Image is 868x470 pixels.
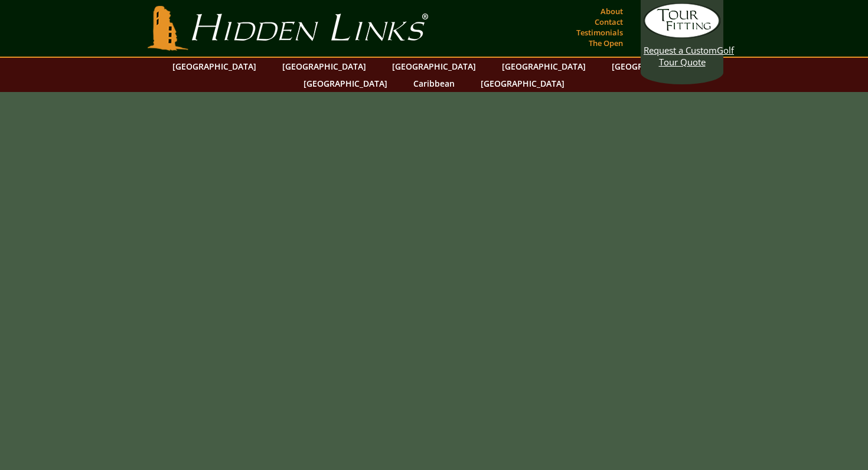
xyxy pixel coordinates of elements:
a: Contact [592,14,626,30]
a: [GEOGRAPHIC_DATA] [276,58,372,75]
span: Request a Custom [644,44,717,56]
a: Request a CustomGolf Tour Quote [644,3,720,68]
a: [GEOGRAPHIC_DATA] [606,58,701,75]
a: Caribbean [407,75,461,92]
a: [GEOGRAPHIC_DATA] [386,58,482,75]
a: [GEOGRAPHIC_DATA] [496,58,592,75]
a: [GEOGRAPHIC_DATA] [475,75,570,92]
a: Testimonials [573,24,626,41]
a: [GEOGRAPHIC_DATA] [298,75,393,92]
a: The Open [586,35,626,51]
a: [GEOGRAPHIC_DATA] [167,58,262,75]
a: About [598,3,626,19]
